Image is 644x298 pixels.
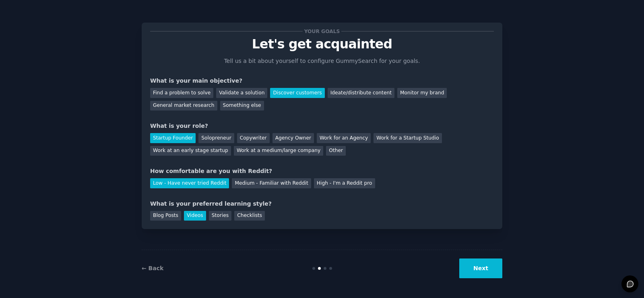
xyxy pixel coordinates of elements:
[317,133,371,143] div: Work for an Agency
[374,133,442,143] div: Work for a Startup Studio
[459,258,502,278] button: Next
[326,146,346,156] div: Other
[270,88,324,98] div: Discover customers
[150,122,494,130] div: What is your role?
[198,133,234,143] div: Solopreneur
[184,211,206,221] div: Videos
[303,27,341,35] span: Your goals
[150,88,213,98] div: Find a problem to solve
[232,178,311,188] div: Medium - Familiar with Reddit
[150,101,217,111] div: General market research
[237,133,270,143] div: Copywriter
[150,211,181,221] div: Blog Posts
[150,200,494,208] div: What is your preferred learning style?
[150,146,231,156] div: Work at an early stage startup
[314,178,375,188] div: High - I'm a Reddit pro
[328,88,394,98] div: Ideate/distribute content
[272,133,314,143] div: Agency Owner
[216,88,267,98] div: Validate a solution
[220,101,264,111] div: Something else
[150,37,494,51] p: Let's get acquainted
[150,167,494,175] div: How comfortable are you with Reddit?
[221,57,423,65] p: Tell us a bit about yourself to configure GummySearch for your goals.
[234,211,265,221] div: Checklists
[209,211,231,221] div: Stories
[150,133,196,143] div: Startup Founder
[142,265,163,271] a: ← Back
[397,88,447,98] div: Monitor my brand
[150,178,229,188] div: Low - Have never tried Reddit
[150,77,494,85] div: What is your main objective?
[234,146,323,156] div: Work at a medium/large company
